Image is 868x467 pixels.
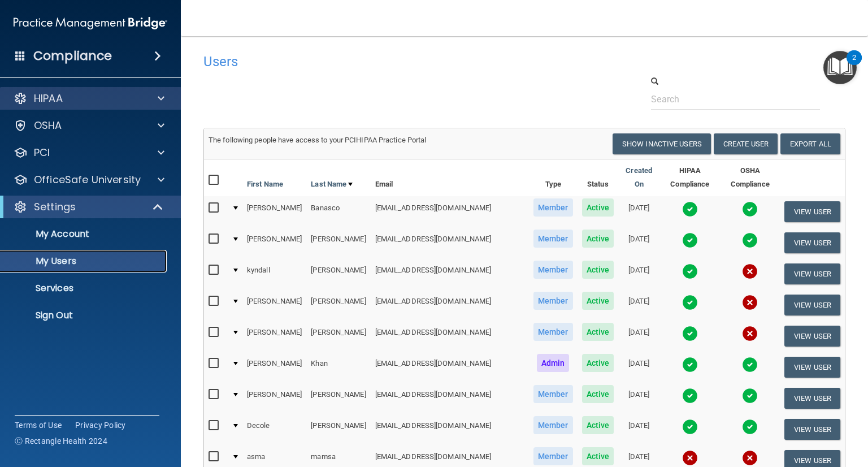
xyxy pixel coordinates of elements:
img: cross.ca9f0e7f.svg [742,450,758,466]
img: cross.ca9f0e7f.svg [742,295,758,310]
td: [PERSON_NAME] [306,227,370,258]
span: Active [582,261,614,279]
p: My Account [7,228,162,240]
a: Created On [623,164,655,191]
img: tick.e7d51cea.svg [682,232,698,248]
a: OSHA [14,119,164,132]
a: OfficeSafe University [14,173,164,187]
img: tick.e7d51cea.svg [682,326,698,341]
a: HIPAA [14,92,164,105]
td: [EMAIL_ADDRESS][DOMAIN_NAME] [371,227,529,258]
td: [EMAIL_ADDRESS][DOMAIN_NAME] [371,321,529,352]
button: View User [784,263,840,284]
span: Active [582,198,614,217]
img: tick.e7d51cea.svg [682,357,698,373]
span: Active [582,447,614,465]
td: [EMAIL_ADDRESS][DOMAIN_NAME] [371,383,529,414]
p: My Users [7,256,162,267]
td: [DATE] [618,414,659,445]
th: Email [371,159,529,196]
td: [PERSON_NAME] [306,321,370,352]
p: Settings [34,200,76,214]
td: [EMAIL_ADDRESS][DOMAIN_NAME] [371,289,529,321]
img: tick.e7d51cea.svg [682,201,698,217]
button: Show Inactive Users [613,133,711,154]
td: [PERSON_NAME] [242,196,306,227]
td: [DATE] [618,383,659,414]
span: Member [533,292,573,310]
button: Create User [714,133,778,154]
td: [EMAIL_ADDRESS][DOMAIN_NAME] [371,196,529,227]
img: tick.e7d51cea.svg [742,357,758,373]
span: Member [533,447,573,465]
p: HIPAA [34,92,63,105]
td: [DATE] [618,196,659,227]
a: Settings [14,200,164,214]
img: tick.e7d51cea.svg [742,201,758,217]
td: [DATE] [618,352,659,383]
h4: Compliance [33,48,112,64]
button: View User [784,201,840,222]
p: Services [7,283,162,294]
span: Active [582,230,614,248]
p: OSHA [34,119,62,132]
span: Admin [537,354,570,372]
span: Member [533,198,573,217]
span: Active [582,292,614,310]
span: Member [533,230,573,248]
span: Member [533,385,573,403]
td: [PERSON_NAME] [306,383,370,414]
span: Member [533,323,573,341]
span: Active [582,385,614,403]
td: [PERSON_NAME] [306,414,370,445]
img: tick.e7d51cea.svg [742,232,758,248]
p: Sign Out [7,310,162,321]
a: First Name [247,178,283,191]
span: The following people have access to your PCIHIPAA Practice Portal [209,136,427,144]
a: Last Name [311,178,353,191]
td: [PERSON_NAME] [306,289,370,321]
td: kyndall [242,258,306,289]
img: cross.ca9f0e7f.svg [742,263,758,279]
td: [EMAIL_ADDRESS][DOMAIN_NAME] [371,352,529,383]
img: PMB logo [14,12,167,34]
iframe: Drift Widget Chat Controller [673,387,854,432]
td: Banasco [306,196,370,227]
button: View User [784,295,840,315]
span: Member [533,416,573,434]
input: Search [651,89,820,110]
h4: Users [203,54,571,69]
img: cross.ca9f0e7f.svg [742,326,758,341]
button: Open Resource Center, 2 new notifications [823,51,857,84]
img: tick.e7d51cea.svg [682,295,698,310]
td: [PERSON_NAME] [242,352,306,383]
span: Active [582,354,614,372]
button: View User [784,326,840,347]
p: PCI [34,146,50,159]
a: Terms of Use [15,420,62,431]
td: [PERSON_NAME] [242,383,306,414]
button: View User [784,232,840,253]
td: [EMAIL_ADDRESS][DOMAIN_NAME] [371,414,529,445]
td: [DATE] [618,289,659,321]
td: [DATE] [618,258,659,289]
td: [PERSON_NAME] [242,289,306,321]
span: Active [582,416,614,434]
div: 2 [852,58,856,72]
a: PCI [14,146,164,159]
th: HIPAA Compliance [659,159,720,196]
img: tick.e7d51cea.svg [682,263,698,279]
img: cross.ca9f0e7f.svg [682,450,698,466]
td: [EMAIL_ADDRESS][DOMAIN_NAME] [371,258,529,289]
button: View User [784,357,840,378]
td: [DATE] [618,321,659,352]
th: Status [578,159,619,196]
td: [PERSON_NAME] [242,227,306,258]
th: Type [529,159,578,196]
span: Active [582,323,614,341]
a: Privacy Policy [75,420,126,431]
p: OfficeSafe University [34,173,141,187]
span: Ⓒ Rectangle Health 2024 [15,435,107,447]
td: [DATE] [618,227,659,258]
td: [PERSON_NAME] [306,258,370,289]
